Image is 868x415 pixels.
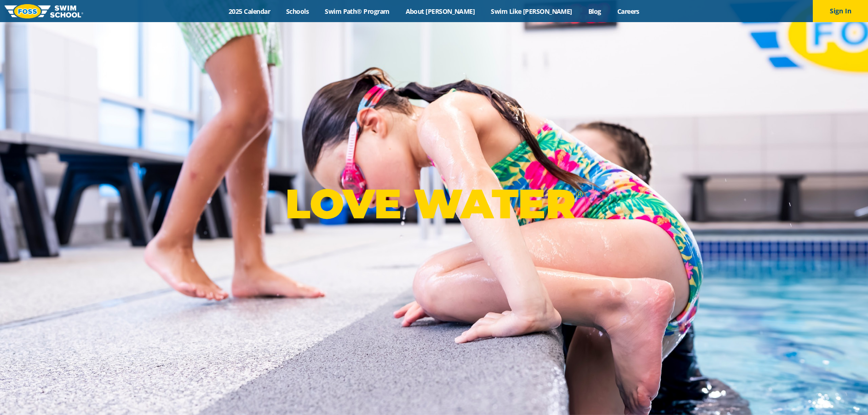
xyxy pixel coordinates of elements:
a: Careers [609,7,647,16]
a: Schools [278,7,317,16]
a: About [PERSON_NAME] [397,7,483,16]
p: LOVE WATER [285,179,583,228]
a: Blog [580,7,609,16]
sup: ® [575,188,583,200]
img: FOSS Swim School Logo [5,4,83,18]
a: Swim Path® Program [317,7,397,16]
a: 2025 Calendar [221,7,278,16]
a: Swim Like [PERSON_NAME] [483,7,581,16]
